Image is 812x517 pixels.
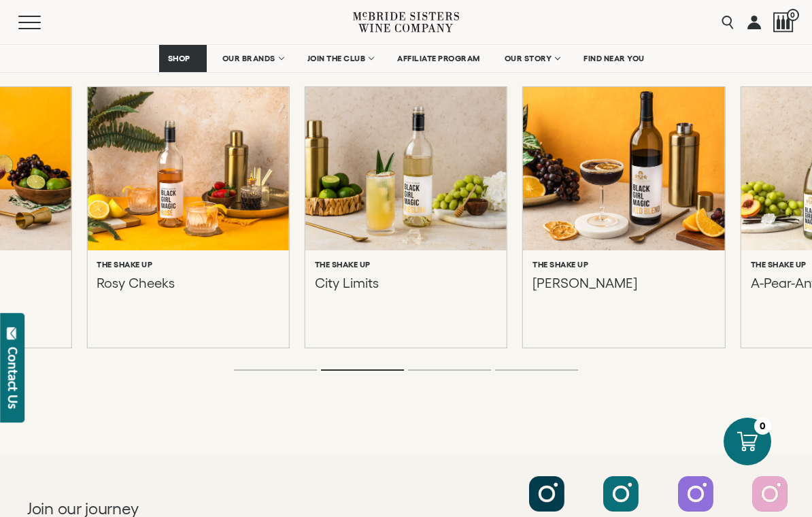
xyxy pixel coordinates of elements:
li: Page dot 4 [495,369,578,371]
a: JOIN THE CLUB [299,45,382,72]
a: OUR STORY [496,45,569,72]
a: City Limits The Shake Up City Limits [305,87,507,347]
li: Page dot 1 [234,369,317,371]
a: Eliza The Shake Up [PERSON_NAME] [523,87,724,347]
span: AFFILIATE PROGRAM [397,54,480,63]
li: Page dot 2 [321,369,404,371]
h6: The Shake Up [751,260,807,269]
p: Rosy Cheeks [97,275,175,324]
a: AFFILIATE PROGRAM [388,45,489,72]
h6: The Shake Up [532,260,588,269]
h6: The Shake Up [315,260,371,269]
a: FIND NEAR YOU [575,45,654,72]
span: OUR BRANDS [222,54,275,63]
span: OUR STORY [505,54,552,63]
p: City Limits [315,275,379,324]
p: [PERSON_NAME] [532,275,637,324]
a: Rosy Cheeks The Shake Up Rosy Cheeks [87,87,289,347]
div: 0 [754,418,771,435]
span: SHOP [168,54,191,63]
h6: The Shake Up [97,260,152,269]
div: Contact Us [6,347,20,409]
li: Page dot 3 [408,369,491,371]
span: 0 [787,9,799,21]
a: SHOP [159,45,207,72]
a: OUR BRANDS [214,45,292,72]
span: JOIN THE CLUB [307,54,366,63]
span: FIND NEAR YOU [583,54,645,63]
button: Mobile Menu Trigger [18,16,67,29]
